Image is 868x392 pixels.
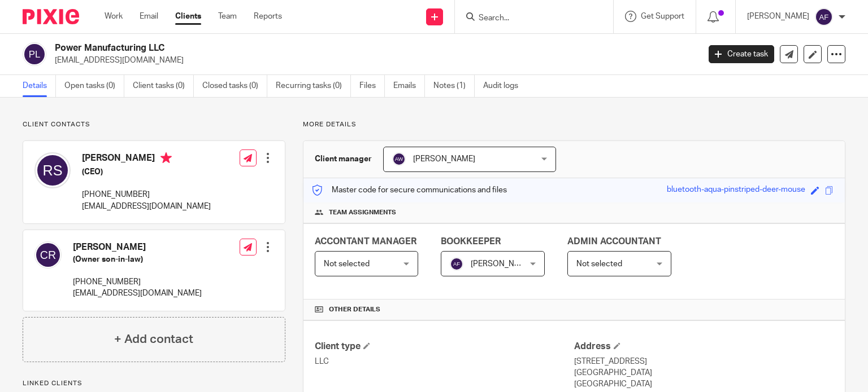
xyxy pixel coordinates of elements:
a: Client tasks (0) [133,75,194,97]
p: [PHONE_NUMBER] [73,276,202,288]
h5: (Owner son-in-law) [73,254,202,265]
img: svg%3E [23,42,46,66]
img: Pixie [23,9,79,24]
p: [EMAIL_ADDRESS][DOMAIN_NAME] [55,55,692,66]
h4: + Add contact [114,331,193,348]
a: Reports [254,11,282,22]
a: Emails [393,75,425,97]
a: Team [218,11,237,22]
span: Not selected [576,260,622,268]
span: Team assignments [329,208,396,217]
h4: Address [574,341,834,353]
p: [EMAIL_ADDRESS][DOMAIN_NAME] [73,288,202,299]
a: Create task [709,45,774,63]
a: Notes (1) [433,75,475,97]
p: [GEOGRAPHIC_DATA] [574,378,834,390]
i: Primary [160,152,172,164]
span: ACCONTANT MANAGER [315,237,416,246]
a: Closed tasks (0) [202,75,267,97]
a: Audit logs [483,75,527,97]
p: [STREET_ADDRESS] [574,356,834,367]
a: Details [23,75,56,97]
h2: Power Manufacturing LLC [55,42,565,54]
h4: Client type [315,341,574,353]
p: LLC [315,356,574,367]
span: [PERSON_NAME] [413,155,475,163]
p: [PERSON_NAME] [747,11,809,22]
a: Files [359,75,385,97]
a: Clients [175,11,201,22]
h3: Client manager [315,153,372,165]
p: [EMAIL_ADDRESS][DOMAIN_NAME] [82,201,211,212]
p: [GEOGRAPHIC_DATA] [574,367,834,378]
a: Open tasks (0) [64,75,124,97]
span: ADMIN ACCOUNTANT [567,237,661,246]
img: svg%3E [34,241,62,268]
span: Get Support [641,12,684,20]
img: svg%3E [450,257,463,271]
a: Recurring tasks (0) [276,75,351,97]
img: svg%3E [34,152,71,188]
span: Not selected [324,260,370,268]
h5: (CEO) [82,166,211,178]
p: Master code for secure communications and files [312,184,507,196]
p: More details [303,120,845,129]
span: Other details [329,305,380,314]
input: Search [478,14,579,24]
p: Linked clients [23,379,285,388]
p: Client contacts [23,120,285,129]
img: svg%3E [815,8,833,26]
span: [PERSON_NAME] [471,260,533,268]
h4: [PERSON_NAME] [82,152,211,166]
h4: [PERSON_NAME] [73,241,202,253]
span: BOOKKEEPER [441,237,501,246]
div: bluetooth-aqua-pinstriped-deer-mouse [667,184,805,197]
a: Work [105,11,123,22]
a: Email [140,11,158,22]
img: svg%3E [392,152,406,166]
p: [PHONE_NUMBER] [82,189,211,200]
